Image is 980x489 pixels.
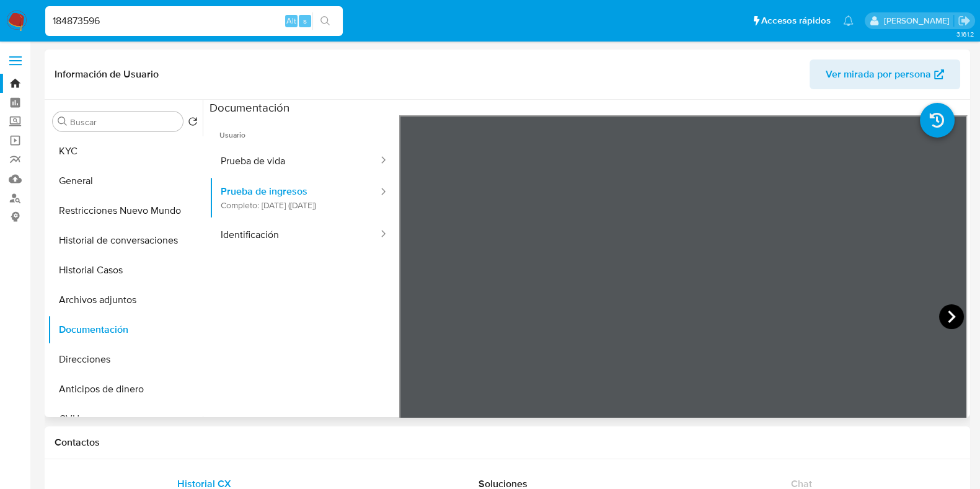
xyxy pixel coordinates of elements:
[312,12,338,30] button: search-icon
[55,68,159,81] h1: Información de Usuario
[48,374,203,404] button: Anticipos de dinero
[48,196,203,226] button: Restricciones Nuevo Mundo
[48,226,203,255] button: Historial de conversaciones
[70,117,178,128] input: Buscar
[883,15,953,27] p: noelia.huarte@mercadolibre.com
[810,59,960,89] button: Ver mirada por persona
[48,285,203,315] button: Archivos adjuntos
[188,117,198,130] button: Volver al orden por defecto
[48,404,203,434] button: CVU
[58,117,68,126] button: Buscar
[48,136,203,166] button: KYC
[286,15,296,27] span: Alt
[826,59,931,89] span: Ver mirada por persona
[843,15,854,26] a: Notificaciones
[48,255,203,285] button: Historial Casos
[761,14,831,27] span: Accesos rápidos
[48,315,203,345] button: Documentación
[48,166,203,196] button: General
[45,13,343,29] input: Buscar usuario o caso...
[303,15,307,27] span: s
[958,14,971,27] a: Salir
[48,345,203,374] button: Direcciones
[55,436,960,449] h1: Contactos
